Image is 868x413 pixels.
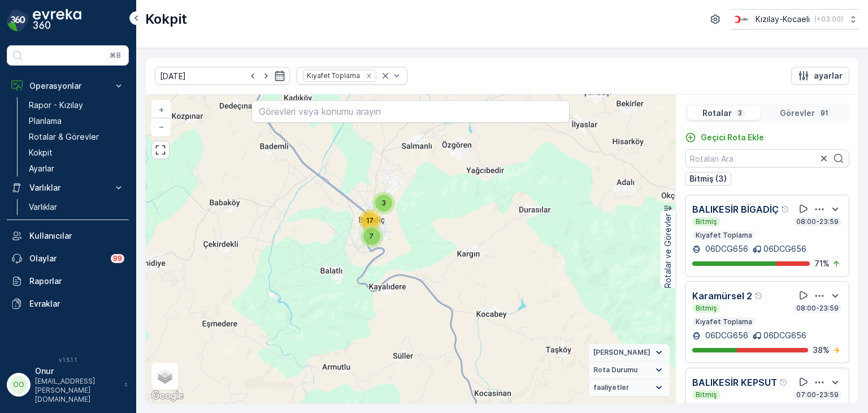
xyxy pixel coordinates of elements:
[29,182,106,193] p: Varlıklar
[29,298,124,309] p: Evraklar
[692,376,777,389] p: BALIKESİR KEPSUT
[7,247,129,270] a: Olaylar99
[381,199,386,207] span: 3
[29,100,83,111] p: Rapor - Kızılay
[159,105,164,114] span: +
[593,348,650,357] span: [PERSON_NAME]
[814,70,843,81] p: ayarlar
[662,213,674,288] p: Rotalar ve Görevler
[589,379,670,397] summary: faaliyetler
[159,122,164,131] span: −
[819,109,830,118] p: 91
[781,205,790,214] div: Yardım Araç İkonu
[24,145,129,161] a: Kokpit
[363,71,375,80] div: Remove Kıyafet Toplama
[149,389,186,403] img: Google
[695,317,753,326] p: Kıyafet Toplama
[29,230,124,242] p: Kullanıcılar
[153,118,170,135] a: Uzaklaştır
[7,225,129,247] a: Kullanıcılar
[24,97,129,113] a: Rapor - Kızılay
[366,216,374,225] span: 17
[795,390,840,399] p: 07:00-23:59
[24,129,129,145] a: Rotalar & Görevler
[155,67,290,85] input: dd/mm/yyyy
[593,365,637,375] span: Rota Durumu
[29,80,106,92] p: Operasyonlar
[149,389,186,403] a: Bu bölgeyi Google Haritalar'da açın (yeni pencerede açılır)
[763,330,806,341] p: 06DCG656
[731,13,751,25] img: k%C4%B1z%C4%B1lay_0jL9uU1.png
[29,131,99,143] p: Rotalar & Görevler
[29,163,54,174] p: Ayarlar
[7,75,129,97] button: Operasyonlar
[10,376,28,394] div: OO
[791,67,849,85] button: ayarlar
[24,161,129,177] a: Ayarlar
[736,109,743,118] p: 3
[359,209,381,232] div: 17
[370,232,374,240] span: 7
[7,365,129,404] button: OOOnur[EMAIL_ADDRESS][PERSON_NAME][DOMAIN_NAME]
[113,254,122,263] p: 99
[813,345,830,356] p: 38 %
[372,192,395,214] div: 3
[703,243,748,255] p: 06DCG656
[814,258,830,269] p: 71 %
[153,364,177,389] a: Layers
[7,292,129,315] a: Evraklar
[589,362,670,379] summary: Rota Durumu
[685,172,731,186] button: Bitmiş (3)
[35,377,119,404] p: [EMAIL_ADDRESS][PERSON_NAME][DOMAIN_NAME]
[24,199,129,215] a: Varlıklar
[29,201,57,213] p: Varlıklar
[703,330,748,341] p: 06DCG656
[692,203,779,216] p: BALIKESİR BİGADİÇ
[110,51,121,60] p: ⌘B
[814,15,843,24] p: ( +03:00 )
[153,101,170,118] a: Yakınlaştır
[361,225,383,248] div: 7
[145,10,187,28] p: Kokpit
[7,356,129,363] span: v 1.51.1
[29,115,62,127] p: Planlama
[695,390,718,399] p: Bitmiş
[7,270,129,292] a: Raporlar
[303,70,362,81] div: Kıyafet Toplama
[29,276,124,287] p: Raporlar
[695,231,753,240] p: Kıyafet Toplama
[689,173,727,184] p: Bitmiş (3)
[779,378,788,387] div: Yardım Araç İkonu
[685,149,849,167] input: Rotaları Ara
[33,9,81,32] img: logo_dark-DEwI_e13.png
[589,344,670,362] summary: [PERSON_NAME]
[702,107,732,119] p: Rotalar
[695,217,718,226] p: Bitmiş
[701,132,764,143] p: Geçici Rota Ekle
[756,14,810,25] p: Kızılay-Kocaeli
[795,304,840,313] p: 08:00-23:59
[593,383,629,392] span: faaliyetler
[24,113,129,129] a: Planlama
[731,9,859,29] button: Kızılay-Kocaeli(+03:00)
[795,217,840,226] p: 08:00-23:59
[754,291,763,300] div: Yardım Araç İkonu
[780,107,815,119] p: Görevler
[695,304,718,313] p: Bitmiş
[692,289,752,303] p: Karamürsel 2
[251,100,569,123] input: Görevleri veya konumu arayın
[35,365,119,377] p: Onur
[7,177,129,199] button: Varlıklar
[7,9,29,32] img: logo
[29,253,104,264] p: Olaylar
[763,243,806,255] p: 06DCG656
[685,132,764,143] a: Geçici Rota Ekle
[29,147,53,158] p: Kokpit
